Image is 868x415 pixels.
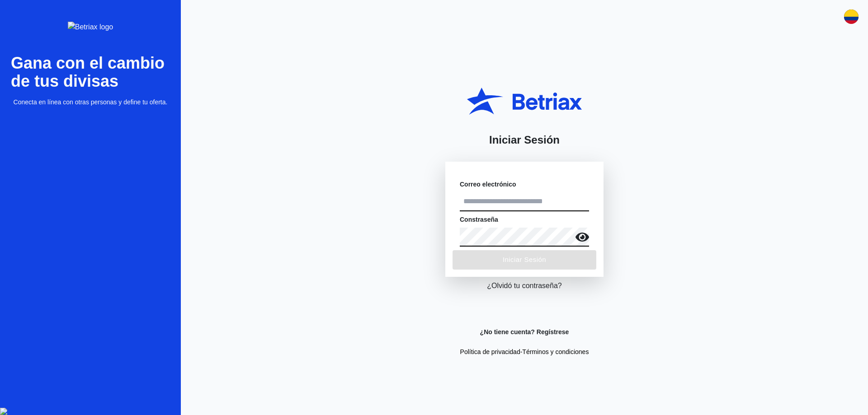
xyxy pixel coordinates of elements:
[460,180,516,189] label: Correo electrónico
[460,348,520,355] a: Política de privacidad
[844,9,859,24] img: svg%3e
[460,215,498,224] label: Constraseña
[480,327,569,336] a: ¿No tiene cuenta? Regístrese
[68,22,113,33] img: Betriax logo
[11,54,170,90] h3: Gana con el cambio de tus divisas
[14,98,168,107] span: Conecta en línea con otras personas y define tu oferta.
[522,348,589,355] a: Términos y condiciones
[460,347,589,356] p: -
[489,133,560,147] h1: Iniciar Sesión
[487,280,561,291] a: ¿Olvidó tu contraseña?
